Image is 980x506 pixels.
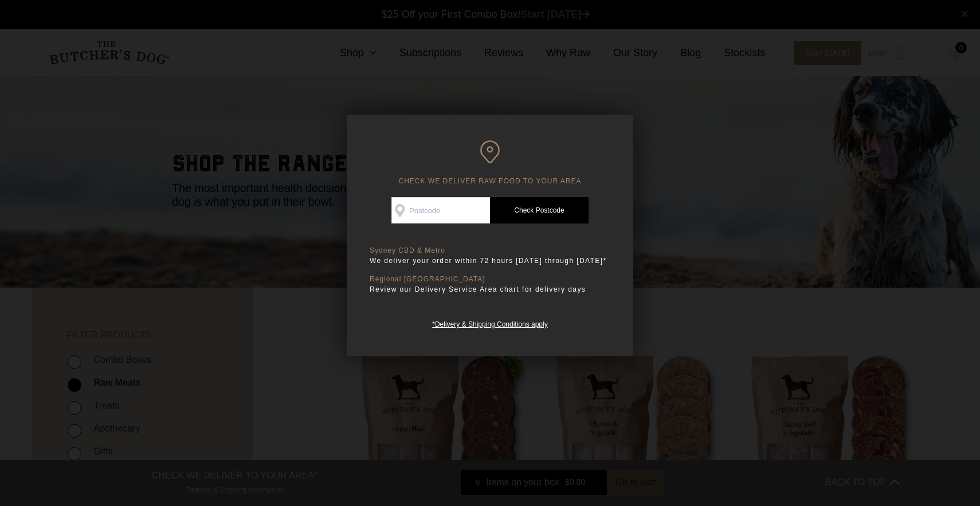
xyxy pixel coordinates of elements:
p: Review our Delivery Service Area chart for delivery days [370,284,610,295]
input: Postcode [391,197,490,223]
a: Check Postcode [490,197,589,223]
a: *Delivery & Shipping Conditions apply [432,317,547,328]
h6: CHECK WE DELIVER RAW FOOD TO YOUR AREA [370,140,610,186]
p: Sydney CBD & Metro [370,246,610,255]
p: We deliver your order within 72 hours [DATE] through [DATE]* [370,255,610,266]
p: Regional [GEOGRAPHIC_DATA] [370,275,610,284]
